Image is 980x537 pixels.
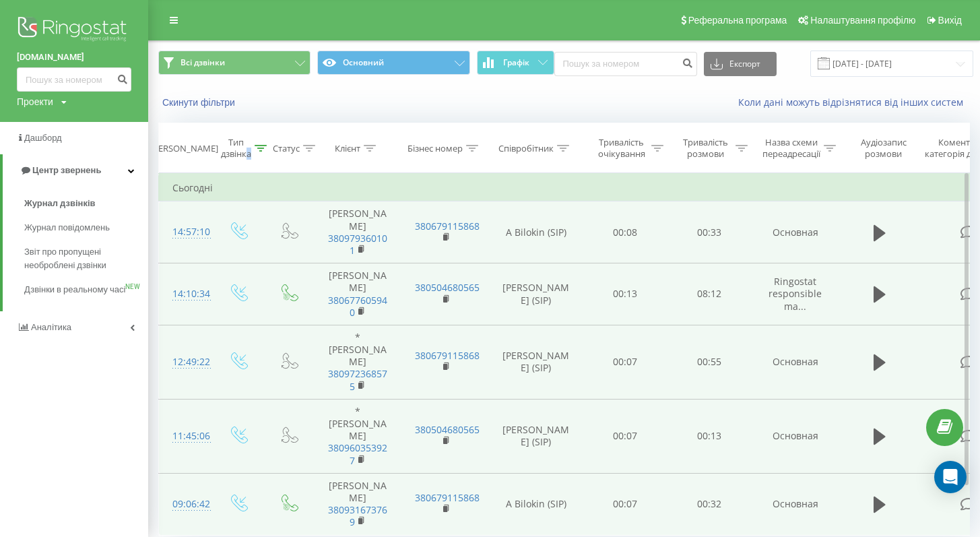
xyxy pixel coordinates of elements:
[24,197,96,210] span: Журнал дзвінків
[595,137,648,160] div: Тривалість очікування
[3,154,148,187] a: Центр звернень
[489,473,583,535] td: A Bilokin (SIP)
[221,137,251,160] div: Тип дзвінка
[415,349,480,362] a: 380679115868
[489,201,583,263] td: A Bilokin (SIP)
[24,221,110,234] span: Журнал повідомлень
[172,281,199,307] div: 14:10:34
[415,220,480,232] a: 380679115868
[172,423,199,449] div: 11:45:06
[752,325,839,399] td: Основная
[688,15,787,26] span: Реферальна програма
[24,191,148,216] a: Журнал дзвінків
[24,278,148,302] a: Дзвінки в реальному часіNEW
[314,325,401,399] td: * [PERSON_NAME]
[752,399,839,473] td: Основная
[667,325,752,399] td: 00:55
[679,137,732,160] div: Тривалість розмови
[415,281,480,294] a: 380504680565
[314,473,401,535] td: [PERSON_NAME]
[181,57,225,68] span: Всі дзвінки
[317,51,469,75] button: Основний
[172,491,199,517] div: 09:06:42
[415,423,480,436] a: 380504680565
[667,473,752,535] td: 00:32
[24,283,125,296] span: Дзвінки в реальному часі
[934,461,967,493] div: Open Intercom Messenger
[938,15,962,26] span: Вихід
[554,52,697,76] input: Пошук за номером
[762,137,820,160] div: Назва схеми переадресації
[810,15,915,26] span: Налаштування профілю
[583,325,667,399] td: 00:07
[172,219,199,245] div: 14:57:10
[335,143,360,154] div: Клієнт
[583,263,667,325] td: 00:13
[667,399,752,473] td: 00:13
[158,96,242,108] button: Скинути фільтри
[738,96,970,108] a: Коли дані можуть відрізнятися вiд інших систем
[851,137,916,160] div: Аудіозапис розмови
[489,263,583,325] td: [PERSON_NAME] (SIP)
[17,13,131,47] img: Ringostat logo
[583,201,667,263] td: 00:08
[704,52,777,76] button: Експорт
[172,349,199,375] div: 12:49:22
[667,201,752,263] td: 00:33
[314,201,401,263] td: [PERSON_NAME]
[667,263,752,325] td: 08:12
[583,473,667,535] td: 00:07
[17,51,131,64] a: [DOMAIN_NAME]
[158,51,311,75] button: Всі дзвінки
[328,367,387,392] a: 380972368575
[489,399,583,473] td: [PERSON_NAME] (SIP)
[24,240,148,278] a: Звіт про пропущені необроблені дзвінки
[328,503,387,528] a: 380931673769
[328,294,387,319] a: 380677605940
[150,143,218,154] div: [PERSON_NAME]
[769,275,822,312] span: Ringostat responsible ma...
[328,441,387,466] a: 380960353927
[314,263,401,325] td: [PERSON_NAME]
[314,399,401,473] td: * [PERSON_NAME]
[24,245,141,272] span: Звіт про пропущені необроблені дзвінки
[407,143,463,154] div: Бізнес номер
[752,473,839,535] td: Основная
[17,67,131,92] input: Пошук за номером
[752,201,839,263] td: Основная
[415,491,480,504] a: 380679115868
[583,399,667,473] td: 00:07
[328,232,387,257] a: 380979360101
[32,165,101,175] span: Центр звернень
[17,95,53,108] div: Проекти
[24,133,62,143] span: Дашборд
[489,325,583,399] td: [PERSON_NAME] (SIP)
[273,143,300,154] div: Статус
[503,58,529,67] span: Графік
[477,51,554,75] button: Графік
[31,322,71,332] span: Аналiтика
[498,143,554,154] div: Співробітник
[24,216,148,240] a: Журнал повідомлень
